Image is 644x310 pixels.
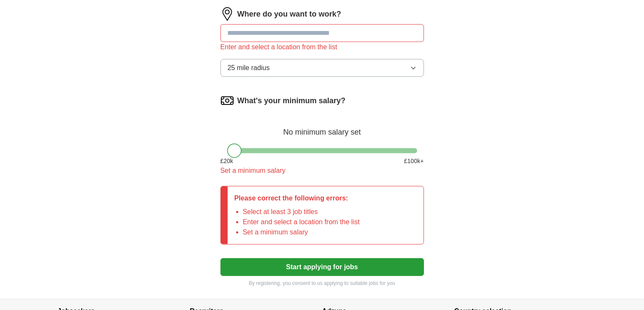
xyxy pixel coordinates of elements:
label: Where do you want to work? [237,8,341,20]
img: salary.png [220,94,234,107]
div: Enter and select a location from the list [220,42,424,52]
span: 25 mile radius [228,63,270,73]
li: Enter and select a location from the list [243,217,360,227]
div: Set a minimum salary [220,166,424,176]
span: £ 100 k+ [404,157,424,166]
button: 25 mile radius [220,59,424,77]
button: Start applying for jobs [220,258,424,276]
label: What's your minimum salary? [237,95,346,107]
p: Please correct the following errors: [234,193,360,203]
li: Set a minimum salary [243,227,360,237]
span: £ 20 k [220,157,233,166]
img: location.png [220,7,234,21]
p: By registering, you consent to us applying to suitable jobs for you [220,279,424,287]
li: Select at least 3 job titles [243,207,360,217]
div: No minimum salary set [220,118,424,138]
